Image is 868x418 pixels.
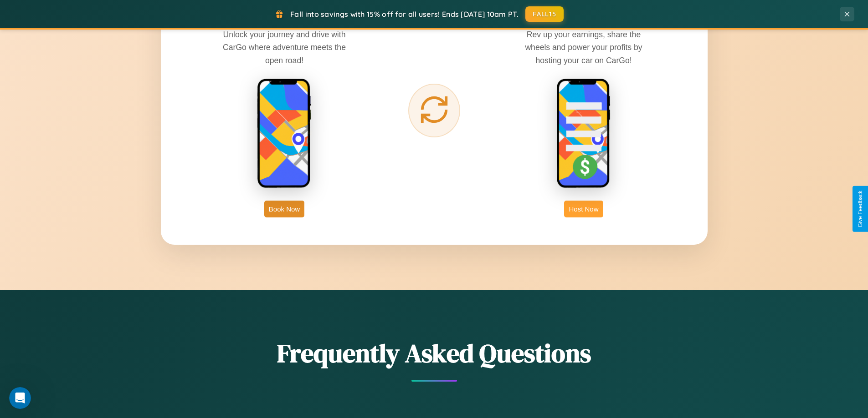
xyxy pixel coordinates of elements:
button: Book Now [264,201,304,217]
img: host phone [556,78,611,189]
p: Rev up your earnings, share the wheels and power your profits by hosting your car on CarGo! [515,28,652,66]
h2: Frequently Asked Questions [161,336,708,371]
button: FALL15 [525,6,564,22]
button: Host Now [564,201,603,217]
iframe: Intercom live chat [9,387,31,409]
span: Fall into savings with 15% off for all users! Ends [DATE] 10am PT. [290,10,519,19]
p: Unlock your journey and drive with CarGo where adventure meets the open road! [216,28,353,66]
div: Give Feedback [857,191,863,227]
img: rent phone [257,78,312,189]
